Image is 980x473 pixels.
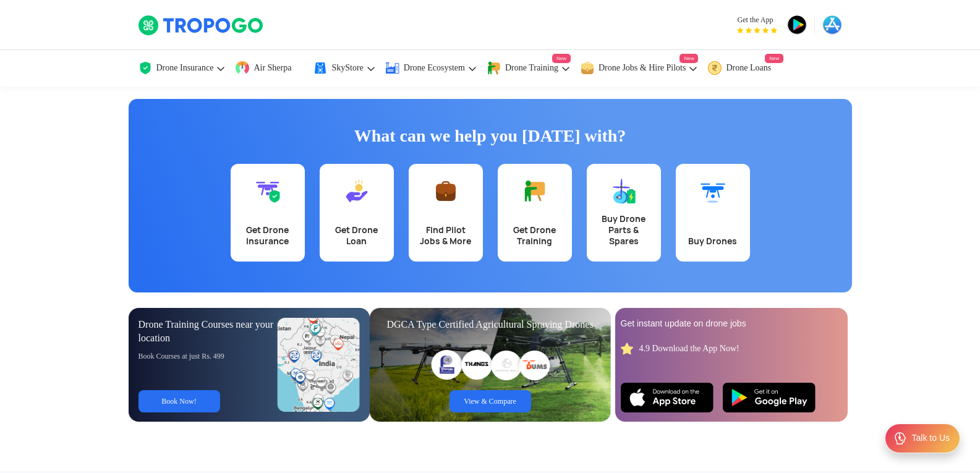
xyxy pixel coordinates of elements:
a: SkyStore [313,50,375,87]
img: TropoGo Logo [138,15,265,36]
div: Get instant update on drone jobs [621,318,842,330]
div: Buy Drone Parts & Spares [594,213,654,247]
a: Drone Insurance [138,50,226,87]
img: ic_Support.svg [893,431,908,446]
div: Drone Training Courses near your location [138,318,278,345]
img: appstore [822,15,842,35]
div: Get Drone Loan [327,224,386,247]
span: Drone Training [505,63,558,73]
a: Drone Jobs & Hire PilotsNew [580,50,699,87]
div: Get Drone Insurance [238,224,297,247]
img: Buy Drones [701,179,725,203]
span: New [680,54,698,63]
h1: What can we help you [DATE] with? [138,124,843,148]
span: Air Sherpa [254,63,291,73]
img: App Raking [737,27,777,33]
span: SkyStore [331,63,363,73]
a: Get Drone Insurance [231,164,305,262]
div: Talk to Us [912,432,950,445]
span: Drone Ecosystem [404,63,465,73]
a: View & Compare [450,390,531,412]
span: Drone Jobs & Hire Pilots [599,63,686,73]
div: Get Drone Training [505,224,565,247]
span: New [552,54,571,63]
a: Drone TrainingNew [487,50,571,87]
img: Get Drone Training [522,179,547,203]
a: Air Sherpa [235,50,304,87]
a: Get Drone Training [498,164,572,262]
img: Playstore [723,383,816,412]
div: 4.9 Download the App Now! [639,343,739,354]
img: Buy Drone Parts & Spares [611,179,636,203]
img: Get Drone Loan [344,179,369,203]
div: Book Courses at just Rs. 499 [138,351,278,361]
div: Find Pilot Jobs & More [416,224,475,247]
a: Buy Drones [676,164,750,262]
img: Find Pilot Jobs & More [433,179,458,203]
span: Drone Loans [726,63,771,73]
img: playstore [787,15,807,35]
img: Get Drone Insurance [255,179,280,203]
div: DGCA Type Certified Agricultural Spraying Drones [380,318,601,331]
img: Ios [621,383,714,412]
img: star_rating [621,343,633,355]
span: Drone Insurance [156,63,214,73]
a: Book Now! [138,390,220,412]
div: Buy Drones [683,236,743,247]
a: Buy Drone Parts & Spares [587,164,661,262]
span: New [765,54,783,63]
a: Get Drone Loan [320,164,394,262]
a: Find Pilot Jobs & More [409,164,483,262]
a: Drone Ecosystem [385,50,477,87]
span: Get the App [737,15,777,25]
a: Drone LoansNew [707,50,783,87]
